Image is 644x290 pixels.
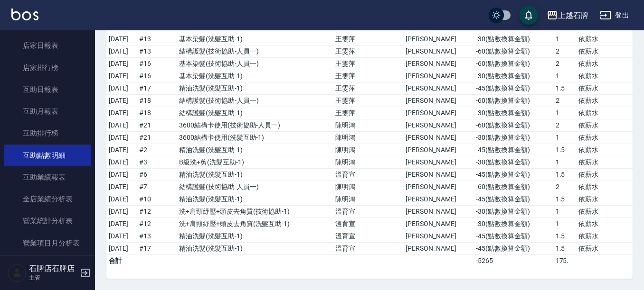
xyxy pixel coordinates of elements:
td: [PERSON_NAME] [403,193,474,206]
td: 3600結構卡使用 ( 技術協助-人員一 ) [177,119,333,132]
td: 精油洗髮 ( 洗髮互助-1 ) [177,243,333,255]
td: 依薪水 [576,144,633,156]
img: Person [8,263,27,282]
td: 依薪水 [576,243,633,255]
td: 溫育宣 [333,243,403,255]
td: [PERSON_NAME] [403,230,474,243]
td: 洗+肩頸紓壓+頭皮去角質 ( 技術協助-1 ) [177,206,333,218]
td: B級洗+剪 ( 洗髮互助-1 ) [177,156,333,169]
td: 結構護髮 ( 技術協助-人員一 ) [177,181,333,193]
button: 登出 [596,7,633,24]
td: # 7 [137,181,177,193]
td: 基本染髮 ( 洗髮互助-1 ) [177,70,333,82]
td: # 2 [137,144,177,156]
td: [PERSON_NAME] [403,156,474,169]
td: 王雯萍 [333,58,403,70]
td: -30 ( 點數換算金額 ) [474,107,553,119]
td: -60 ( 點數換算金額 ) [474,58,553,70]
td: 王雯萍 [333,107,403,119]
td: 基本染髮 ( 技術協助-人員一 ) [177,58,333,70]
td: 2 [553,119,576,132]
td: # 17 [137,82,177,95]
td: 精油洗髮 ( 洗髮互助-1 ) [177,82,333,95]
td: [DATE] [106,218,137,230]
td: 依薪水 [576,218,633,230]
td: [DATE] [106,33,137,45]
td: [PERSON_NAME] [403,82,474,95]
td: [DATE] [106,58,137,70]
td: # 6 [137,169,177,181]
td: 洗+肩頸紓壓+頭皮去角質 ( 洗髮互助-1 ) [177,218,333,230]
td: 結構護髮 ( 技術協助-人員一 ) [177,45,333,58]
td: # 18 [137,107,177,119]
td: 精油洗髮 ( 洗髮互助-1 ) [177,144,333,156]
p: 主管 [29,273,77,282]
td: 依薪水 [576,70,633,82]
a: 設計師業績表 [4,254,91,276]
td: -45 ( 點數換算金額 ) [474,169,553,181]
td: -60 ( 點數換算金額 ) [474,181,553,193]
h5: 石牌店石牌店 [29,264,77,273]
td: 溫育宣 [333,218,403,230]
td: [DATE] [106,45,137,58]
a: 互助排行榜 [4,122,91,144]
td: 依薪水 [576,33,633,45]
td: [PERSON_NAME] [403,95,474,107]
td: -60 ( 點數換算金額 ) [474,95,553,107]
td: [PERSON_NAME] [403,181,474,193]
td: 陳明鴻 [333,132,403,144]
img: Logo [11,9,38,20]
td: [DATE] [106,206,137,218]
td: 依薪水 [576,95,633,107]
td: 依薪水 [576,230,633,243]
td: 陳明鴻 [333,193,403,206]
td: [DATE] [106,95,137,107]
div: 上越石牌 [558,9,588,21]
td: -30 ( 點數換算金額 ) [474,132,553,144]
td: -60 ( 點數換算金額 ) [474,45,553,58]
td: 175. [553,255,576,267]
a: 營業統計分析表 [4,210,91,232]
a: 互助日報表 [4,79,91,100]
td: # 13 [137,45,177,58]
td: 依薪水 [576,169,633,181]
td: 依薪水 [576,193,633,206]
td: 3600結構卡使用 ( 洗髮互助-1 ) [177,132,333,144]
td: 陳明鴻 [333,181,403,193]
td: 溫育宣 [333,169,403,181]
td: [DATE] [106,169,137,181]
td: [DATE] [106,230,137,243]
td: 精油洗髮 ( 洗髮互助-1 ) [177,169,333,181]
td: [PERSON_NAME] [403,206,474,218]
td: [DATE] [106,70,137,82]
td: 依薪水 [576,82,633,95]
td: [DATE] [106,119,137,132]
td: -45 ( 點數換算金額 ) [474,82,553,95]
td: [PERSON_NAME] [403,169,474,181]
td: 王雯萍 [333,33,403,45]
td: # 18 [137,95,177,107]
td: # 21 [137,119,177,132]
td: 依薪水 [576,181,633,193]
td: 精油洗髮 ( 洗髮互助-1 ) [177,230,333,243]
td: 王雯萍 [333,95,403,107]
td: -5265 [474,255,553,267]
td: # 13 [137,33,177,45]
td: [PERSON_NAME] [403,144,474,156]
a: 店家日報表 [4,35,91,56]
td: [PERSON_NAME] [403,33,474,45]
td: 結構護髮 ( 洗髮互助-1 ) [177,107,333,119]
td: -45 ( 點數換算金額 ) [474,193,553,206]
td: -30 ( 點數換算金額 ) [474,218,553,230]
td: 溫育宣 [333,230,403,243]
a: 店家排行榜 [4,57,91,79]
td: 精油洗髮 ( 洗髮互助-1 ) [177,193,333,206]
td: 依薪水 [576,58,633,70]
td: 2 [553,181,576,193]
td: # 10 [137,193,177,206]
td: 1 [553,218,576,230]
a: 互助月報表 [4,100,91,122]
td: -30 ( 點數換算金額 ) [474,206,553,218]
td: [DATE] [106,107,137,119]
td: 2 [553,45,576,58]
